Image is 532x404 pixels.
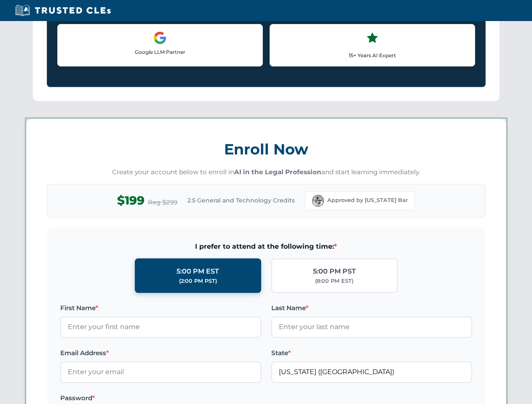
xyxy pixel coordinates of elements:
div: 5:00 PM EST [176,266,219,277]
div: 5:00 PM PST [313,266,356,277]
span: Reg $299 [148,197,177,207]
div: (2:00 PM PST) [179,277,217,285]
img: Florida Bar [312,195,324,207]
input: Enter your last name [271,316,472,338]
p: 15+ Years AI Expert [277,51,468,59]
span: $199 [117,191,144,210]
input: Florida (FL) [271,361,472,383]
img: Google [153,31,167,45]
div: (8:00 PM EST) [315,277,353,285]
label: First Name [60,303,261,313]
span: Approved by [US_STATE] Bar [327,196,408,205]
p: Create your account below to enroll in and start learning immediately. [47,167,486,177]
strong: AI in the Legal Profession [234,168,321,176]
label: State [271,348,472,358]
img: Trusted CLEs [13,4,113,17]
label: Password [60,393,261,403]
span: 2.5 General and Technology Credits [187,196,295,205]
input: Enter your email [60,361,261,383]
label: Last Name [271,303,472,313]
span: I prefer to attend at the following time: [60,241,472,252]
input: Enter your first name [60,316,261,338]
h3: Enroll Now [47,136,486,162]
p: Google LLM Partner [64,48,256,56]
label: Email Address [60,348,261,358]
